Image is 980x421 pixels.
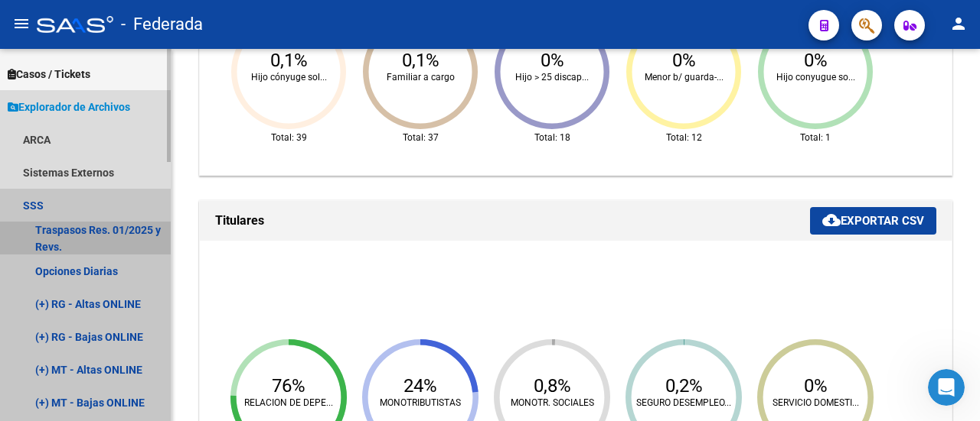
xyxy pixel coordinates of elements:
text: SERVICIO DOMESTI... [773,397,859,408]
span: Casos / Tickets [8,66,90,83]
text: Hijo cónyuge sol... [251,72,327,83]
text: 0,1% [402,50,439,71]
text: Hijo > 25 discap... [515,72,589,83]
h1: Titulares [215,209,810,233]
text: 0% [804,375,828,397]
text: Total: 12 [666,132,702,143]
span: - Federada [121,8,203,41]
text: MONOTRIBUTISTAS [380,397,461,408]
text: SEGURO DESEMPLEO... [636,397,731,408]
text: 0% [672,50,696,71]
text: Total: 37 [403,132,439,143]
mat-icon: cloud_download [822,211,841,229]
text: RELACION DE DEPE... [244,397,333,408]
text: 24% [403,375,437,397]
text: 0,2% [665,375,703,397]
text: Total: 1 [800,132,831,143]
span: Exportar CSV [822,214,924,228]
text: Familiar a cargo [387,72,455,83]
text: Hijo conyugue so... [776,72,855,83]
span: Explorador de Archivos [8,99,130,115]
button: Exportar CSV [810,207,936,235]
text: 0,8% [534,375,571,397]
text: Menor b/ guarda-... [645,72,724,83]
mat-icon: person [949,15,968,33]
mat-icon: menu [12,15,31,33]
text: 0% [804,50,828,71]
iframe: Intercom live chat [928,369,965,406]
text: Total: 18 [534,132,570,143]
text: MONOTR. SOCIALES [511,397,594,408]
text: 76% [272,375,305,397]
text: 0% [541,50,564,71]
text: 0,1% [270,50,308,71]
text: Total: 39 [271,132,307,143]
